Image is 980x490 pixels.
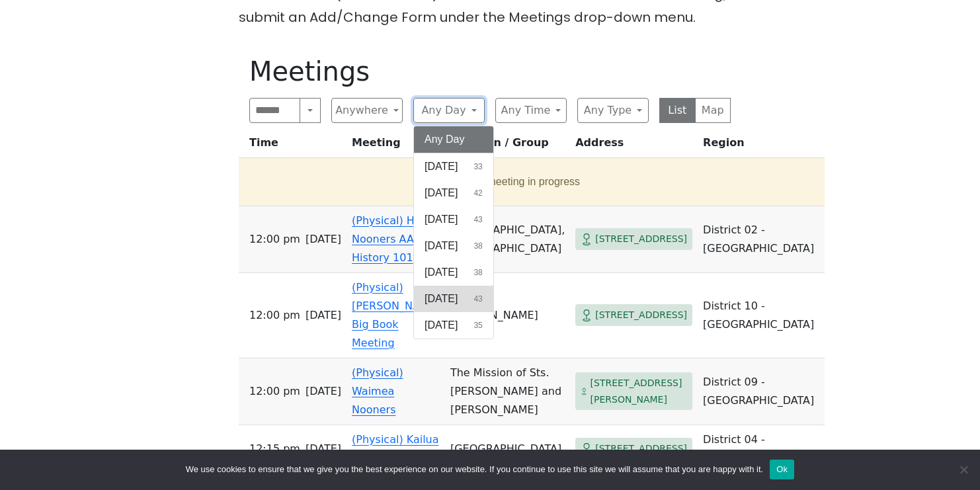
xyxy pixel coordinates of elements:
span: [DATE] [425,291,458,307]
button: [DATE]42 results [414,180,493,206]
a: (Physical) Kailua Alano Club [352,433,439,464]
button: Map [695,98,731,123]
td: [GEOGRAPHIC_DATA], [GEOGRAPHIC_DATA] [445,206,570,273]
button: List [659,98,696,123]
a: (Physical) [PERSON_NAME] Big Book Meeting [352,281,440,349]
td: District 09 - [GEOGRAPHIC_DATA] [698,358,825,425]
span: [STREET_ADDRESS] [595,307,687,323]
td: District 04 - Windward [698,425,825,473]
button: [DATE]33 results [414,153,493,180]
button: Ok [770,460,794,479]
button: Any Time [495,98,567,123]
h1: Meetings [249,56,731,87]
button: [DATE]38 results [414,233,493,259]
button: [DATE]43 results [414,206,493,233]
span: 42 results [473,187,482,199]
span: No [957,463,970,476]
span: 38 results [473,266,482,278]
input: Search [249,98,300,123]
span: [DATE] [425,265,458,280]
a: (Physical) Waimea Nooners [352,366,403,416]
button: [DATE]35 results [414,312,493,339]
span: 35 results [473,319,482,331]
span: [DATE] [306,230,341,249]
th: Location / Group [445,134,570,158]
span: 38 results [473,240,482,252]
span: We use cookies to ensure that we give you the best experience on our website. If you continue to ... [186,463,763,476]
span: [STREET_ADDRESS][PERSON_NAME] [591,375,688,407]
th: Region [698,134,825,158]
button: Any Day [413,98,485,123]
th: Time [239,134,347,158]
a: (Physical) High Nooners AA History 101 [352,214,430,264]
th: Address [570,134,698,158]
button: Any Day [414,126,493,153]
span: [DATE] [425,159,458,175]
button: [DATE]43 results [414,286,493,312]
th: Meeting [347,134,445,158]
button: Any Type [577,98,649,123]
span: 12:00 PM [249,382,300,401]
td: District 10 - [GEOGRAPHIC_DATA] [698,273,825,358]
td: The Mission of Sts. [PERSON_NAME] and [PERSON_NAME] [445,358,570,425]
div: Any Day [413,126,494,339]
span: [DATE] [425,238,458,254]
td: [GEOGRAPHIC_DATA] [445,425,570,473]
span: [DATE] [425,185,458,201]
span: 12:15 PM [249,440,300,458]
span: [STREET_ADDRESS] [595,440,687,457]
button: Anywhere [331,98,403,123]
span: [DATE] [306,440,341,458]
span: 43 results [473,293,482,305]
span: [STREET_ADDRESS] [595,231,687,247]
span: [DATE] [425,317,458,333]
span: [DATE] [306,306,341,325]
span: 12:00 PM [249,230,300,249]
td: [PERSON_NAME] [445,273,570,358]
td: District 02 - [GEOGRAPHIC_DATA] [698,206,825,273]
span: [DATE] [425,212,458,227]
span: 12:00 PM [249,306,300,325]
span: 33 results [473,161,482,173]
button: 1 meeting in progress [244,163,814,200]
button: Search [300,98,321,123]
span: [DATE] [306,382,341,401]
button: [DATE]38 results [414,259,493,286]
span: 43 results [473,214,482,225]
